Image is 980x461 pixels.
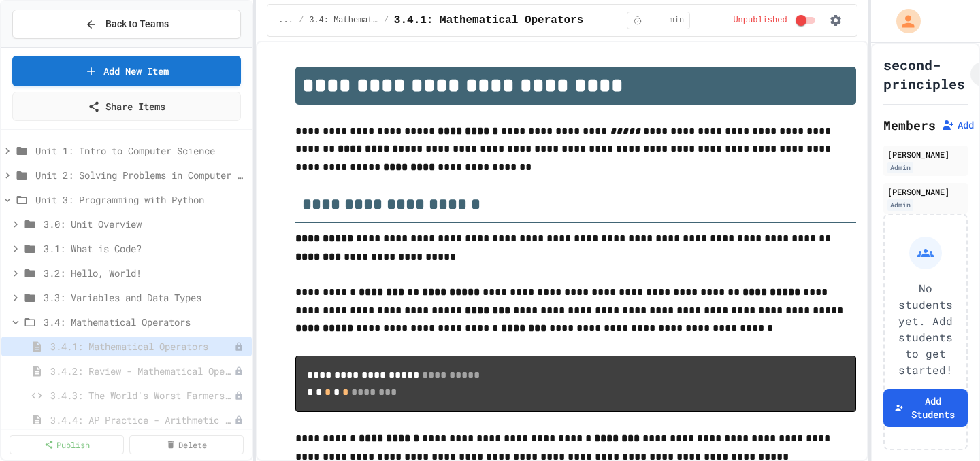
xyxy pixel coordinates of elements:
[883,389,968,427] button: Add Students
[234,366,244,376] div: Unpublished
[35,192,246,207] span: Unit 3: Programming with Python
[50,339,234,354] span: 3.4.1: Mathematical Operators
[867,347,966,405] iframe: chat widget
[299,15,304,26] span: /
[234,415,244,425] div: Unpublished
[105,17,169,31] span: Back to Teams
[35,168,246,182] span: Unit 2: Solving Problems in Computer Science
[44,315,246,329] span: 3.4: Mathematical Operators
[896,280,955,378] p: No students yet. Add students to get started!
[384,15,389,26] span: /
[234,342,244,352] div: Unpublished
[394,12,583,29] span: 3.4.1: Mathematical Operators
[882,5,924,37] div: My Account
[12,92,241,121] a: Share Items
[670,15,685,26] span: min
[50,388,234,403] span: 3.4.3: The World's Worst Farmers Market
[883,55,965,93] h1: second-principles
[923,407,966,447] iframe: chat widget
[309,15,378,26] span: 3.4: Mathematical Operators
[50,364,234,378] span: 3.4.2: Review - Mathematical Operators
[10,435,124,454] a: Publish
[887,199,913,211] div: Admin
[44,217,246,231] span: 3.0: Unit Overview
[883,116,936,135] h2: Members
[278,15,293,26] span: ...
[12,56,241,86] a: Add New Item
[887,148,964,160] div: [PERSON_NAME]
[234,391,244,400] div: Unpublished
[733,15,787,26] span: Unpublished
[50,413,234,427] span: 3.4.4: AP Practice - Arithmetic Operators
[44,241,246,256] span: 3.1: What is Code?
[12,10,241,39] button: Back to Teams
[941,118,974,132] button: Add
[35,143,246,158] span: Unit 1: Intro to Computer Science
[887,186,964,198] div: [PERSON_NAME]
[44,290,246,305] span: 3.3: Variables and Data Types
[887,162,913,173] div: Admin
[129,435,244,454] a: Delete
[44,266,246,280] span: 3.2: Hello, World!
